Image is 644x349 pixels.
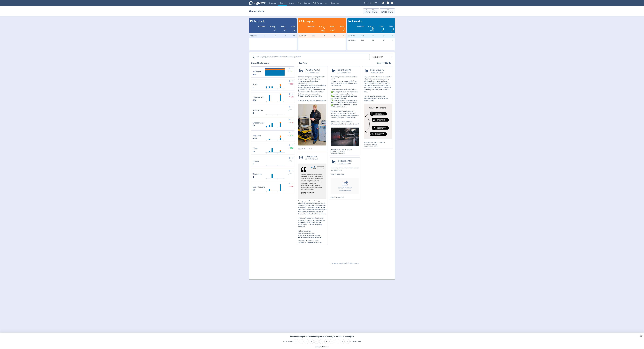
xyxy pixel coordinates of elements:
button: Baker Group AU [364,1,380,5]
table: customized table [249,18,297,50]
td: 0 [335,34,346,38]
span: 2% [287,70,292,72]
span: 5 [334,196,335,198]
dt: Followers [253,70,261,73]
text: 22/08 [271,89,274,91]
div: Likes [374,141,380,143]
text: 26/08 [282,192,285,193]
button: Previous 7 Days[DATE] - [DATE] [363,8,379,14]
span: Followers [356,25,364,28]
text: 20/08 [265,179,268,180]
div: Comments [298,242,307,243]
span: 1 [311,148,312,150]
text: 24/08 [276,89,279,91]
div: Likes [331,196,336,198]
div: 0 [268,28,276,30]
strong: Export to CSV [377,62,388,64]
span: Scott Baker [348,39,357,41]
div: Shares [380,141,386,143]
td: 109 [305,34,315,38]
img: negative-performance.svg [288,96,290,97]
table: customized table [298,18,346,50]
li: 10 [345,339,350,344]
span: bakergroupau [298,200,309,202]
div: 4 [376,28,384,30]
td: N/A [286,34,296,38]
img: positive-performance.svg [288,147,290,149]
strong: 0 [253,112,254,114]
div: 0 [288,28,295,30]
div: Engagement Rate [364,145,379,147]
span: 12.71% [341,152,345,154]
span: LinkedIn [351,19,362,23]
span: Baker Group AU [250,35,258,37]
span: 4 [376,143,377,145]
div: Comments [364,143,372,145]
li: 1 [299,339,304,344]
strong: 573 [253,73,256,76]
span: 55 [306,240,307,241]
img: negative-performance.svg [288,185,290,187]
text: 24/08 [276,192,279,193]
span: Facebook [253,19,265,23]
div: Engagement Rate [307,242,323,243]
span: 0 [370,143,371,145]
span: 36% [288,147,293,149]
span: 39% [369,30,374,32]
img: Placeholder [292,119,293,120]
li: 5 [319,339,324,344]
text: 22/08 [271,179,274,180]
img: negative-performance-white.svg [320,30,322,31]
img: negative-performance-white.svg [330,30,332,31]
span: 9 [378,141,378,143]
p: Another training session completed with one of our partner OEM's. Thanks @[[PERSON_NAME] Australi... [298,76,326,101]
span: 2:04 PM [DATE] AEST [370,71,384,73]
div: Likes [315,240,320,242]
img: negative-performance.svg [288,121,290,123]
td: 2 [374,38,385,42]
text: 22/08 [271,192,274,193]
img: Placeholder [292,157,293,159]
text: 24/08 [276,140,279,142]
span: Baker Group AU [348,35,357,37]
span: Views [340,25,345,28]
span: Baker Group AU [370,69,384,71]
li: 7 [329,339,334,344]
strong: 53 [253,150,255,153]
img: Placeholder [292,106,293,107]
text: 22/08 [271,102,274,104]
span: [PERSON_NAME] [338,160,352,162]
text: 26/08 [282,166,285,168]
dt: Video Views [253,109,263,111]
span: 70% [288,96,293,98]
span: Baker Group AU [364,1,378,5]
svg: Followers 0 [252,67,294,77]
a: [PERSON_NAME]12:21 PM [DATE] AESTAnother training session completed with one of our partner OEM's... [297,66,328,146]
td: 36 [364,34,374,38]
text: 20/08 [265,89,268,91]
img: https://media.cf.digivizer.com/images/linkedin-137139445-urn:li:share:7364145390553608194-51cacca... [364,104,392,139]
text: 26/08 [282,140,285,142]
span: expand_more [378,2,380,4]
label: Not at all likely [283,340,293,344]
span: [PERSON_NAME] [305,69,320,71]
p: No more posts for this date range. [331,262,359,264]
div: Clicks [340,151,346,152]
svg: Engagements 74 [252,119,294,128]
img: Placeholder [292,144,293,146]
span: 181 [338,149,340,150]
span: 23 [312,240,314,241]
span: 76% [288,185,293,188]
strong: 5 [253,86,254,89]
span: bakergroupau [305,155,318,158]
p: This is what happens when maintenance shifts from reactive to strategic. By standardising SSP’s a... [298,200,326,239]
dt: Click-throughs [253,186,265,188]
span: _ 0% [381,30,384,32]
td: 0 [385,38,395,42]
span: 4:08 PM [DATE] AEST [305,158,318,160]
h1: Owned Media [249,8,264,15]
span: Followers [258,25,266,28]
span: _ 0% [283,30,286,32]
span: 200 [371,141,373,143]
a: [PERSON_NAME]11:01 AM [DATE] AESTIn case you need a reminder of who we are and what we do! [URL][... [330,158,360,195]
